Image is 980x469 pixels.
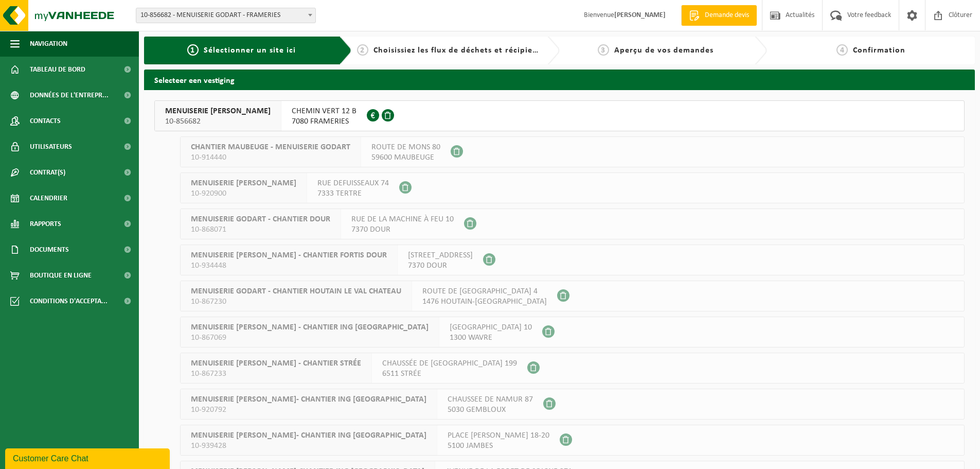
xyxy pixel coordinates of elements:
[614,11,666,19] strong: [PERSON_NAME]
[154,100,965,131] button: MENUISERIE [PERSON_NAME] 10-856682 CHEMIN VERT 12 B7080 FRAMERIES
[30,134,72,160] span: Utilisateurs
[836,44,848,56] span: 4
[165,106,271,116] span: MENUISERIE [PERSON_NAME]
[191,394,426,405] span: MENUISERIE [PERSON_NAME]- CHANTIER ING [GEOGRAPHIC_DATA]
[165,116,271,127] span: 10-856682
[187,44,199,56] span: 1
[448,430,549,441] span: PLACE [PERSON_NAME] 18-20
[191,405,426,415] span: 10-920792
[357,44,368,56] span: 2
[136,8,316,23] span: 10-856682 - MENUISERIE GODART - FRAMERIES
[598,44,609,56] span: 3
[30,160,65,185] span: Contrat(s)
[30,263,92,288] span: Boutique en ligne
[191,369,361,379] span: 10-867233
[191,152,350,163] span: 10-914440
[30,211,61,237] span: Rapports
[30,288,108,314] span: Conditions d'accepta...
[30,57,85,82] span: Tableau de bord
[191,250,387,260] span: MENUISERIE [PERSON_NAME] - CHANTIER FORTIS DOUR
[422,286,547,297] span: ROUTE DE [GEOGRAPHIC_DATA] 4
[191,297,401,307] span: 10-867230
[30,31,67,57] span: Navigation
[191,178,296,188] span: MENUISERIE [PERSON_NAME]
[853,46,905,55] span: Confirmation
[614,46,714,55] span: Aperçu de vos demandes
[30,185,67,211] span: Calendrier
[450,333,532,343] span: 1300 WAVRE
[408,260,473,271] span: 7370 DOUR
[30,108,61,134] span: Contacts
[351,224,454,235] span: 7370 DOUR
[292,106,357,116] span: CHEMIN VERT 12 B
[5,446,172,469] iframe: chat widget
[191,358,361,369] span: MENUISERIE [PERSON_NAME] - CHANTIER STRÉE
[382,358,517,369] span: CHAUSSÉE DE [GEOGRAPHIC_DATA] 199
[373,46,545,55] span: Choisissiez les flux de déchets et récipients
[191,214,330,224] span: MENUISERIE GODART - CHANTIER DOUR
[136,8,315,23] span: 10-856682 - MENUISERIE GODART - FRAMERIES
[204,46,296,55] span: Sélectionner un site ici
[144,70,975,90] h2: Selecteer een vestiging
[292,116,357,127] span: 7080 FRAMERIES
[317,188,389,199] span: 7333 TERTRE
[422,297,547,307] span: 1476 HOUTAIN-[GEOGRAPHIC_DATA]
[191,286,401,297] span: MENUISERIE GODART - CHANTIER HOUTAIN LE VAL CHATEAU
[30,237,69,263] span: Documents
[351,214,454,224] span: RUE DE LA MACHINE À FEU 10
[191,188,296,199] span: 10-920900
[448,405,533,415] span: 5030 GEMBLOUX
[450,322,532,333] span: [GEOGRAPHIC_DATA] 10
[317,178,389,188] span: RUE DEFUISSEAUX 74
[191,441,426,451] span: 10-939428
[191,333,429,343] span: 10-867069
[191,430,426,441] span: MENUISERIE [PERSON_NAME]- CHANTIER ING [GEOGRAPHIC_DATA]
[191,142,350,152] span: CHANTIER MAUBEUGE - MENUISERIE GODART
[30,82,109,108] span: Données de l'entrepr...
[191,322,429,333] span: MENUISERIE [PERSON_NAME] - CHANTIER ING [GEOGRAPHIC_DATA]
[191,224,330,235] span: 10-868071
[448,441,549,451] span: 5100 JAMBES
[371,142,440,152] span: ROUTE DE MONS 80
[371,152,440,163] span: 59600 MAUBEUGE
[681,5,757,26] a: Demande devis
[702,10,752,21] span: Demande devis
[448,394,533,405] span: CHAUSSEE DE NAMUR 87
[382,369,517,379] span: 6511 STRÉE
[191,260,387,271] span: 10-934448
[408,250,473,260] span: [STREET_ADDRESS]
